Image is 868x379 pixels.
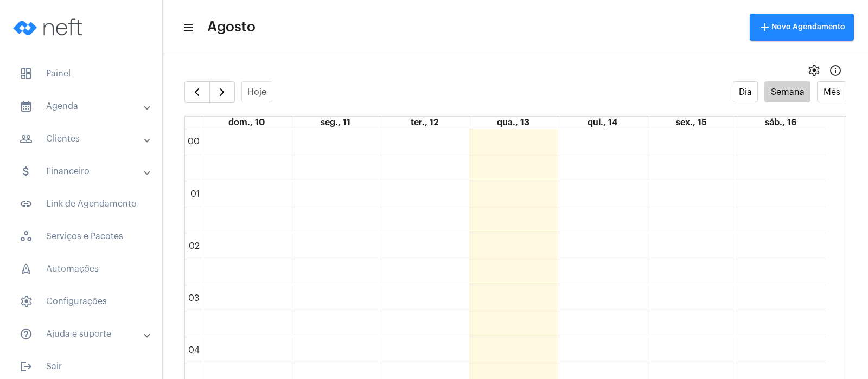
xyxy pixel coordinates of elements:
mat-icon: add [758,21,771,34]
span: Serviços e Pacotes [11,223,151,249]
a: 14 de agosto de 2025 [585,117,620,129]
mat-icon: sidenav icon [182,21,193,34]
mat-panel-title: Agenda [20,100,145,113]
span: sidenav icon [20,262,33,275]
span: settings [807,64,820,77]
button: Mês [817,81,846,102]
div: 01 [188,189,202,199]
mat-panel-title: Financeiro [20,165,145,178]
mat-icon: sidenav icon [20,197,33,210]
mat-expansion-panel-header: sidenav iconClientes [7,126,162,152]
a: 13 de agosto de 2025 [495,117,532,129]
mat-icon: sidenav icon [20,165,33,178]
mat-icon: sidenav icon [20,132,33,145]
button: Hoje [241,81,273,102]
mat-icon: sidenav icon [20,327,33,341]
button: Dia [733,81,758,102]
div: 03 [186,293,202,303]
mat-expansion-panel-header: sidenav iconAjuda e suporte [7,321,162,347]
mat-panel-title: Clientes [20,132,145,145]
img: logo-neft-novo-2.png [9,5,90,49]
a: 15 de agosto de 2025 [674,117,709,129]
span: sidenav icon [20,295,33,308]
mat-icon: Info [829,64,842,77]
button: Novo Agendamento [750,14,854,41]
a: 12 de agosto de 2025 [409,117,441,129]
div: 02 [187,241,202,251]
mat-icon: sidenav icon [20,100,33,113]
div: 00 [186,137,202,146]
button: Info [825,60,846,81]
mat-panel-title: Ajuda e suporte [20,327,145,341]
a: 11 de agosto de 2025 [318,117,353,129]
span: sidenav icon [20,230,33,243]
span: Painel [11,61,151,87]
a: 16 de agosto de 2025 [763,117,799,129]
span: Agosto [207,18,256,36]
span: Link de Agendamento [11,191,151,217]
div: 04 [186,345,202,355]
span: sidenav icon [20,67,33,80]
mat-expansion-panel-header: sidenav iconFinanceiro [7,158,162,184]
button: Semana Anterior [184,81,210,103]
span: Novo Agendamento [758,23,845,31]
span: Configurações [11,288,151,314]
button: settings [803,60,825,81]
button: Semana [764,81,810,102]
a: 10 de agosto de 2025 [226,117,267,129]
mat-expansion-panel-header: sidenav iconAgenda [7,93,162,119]
span: Automações [11,256,151,282]
button: Próximo Semana [209,81,235,103]
mat-icon: sidenav icon [20,360,33,373]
